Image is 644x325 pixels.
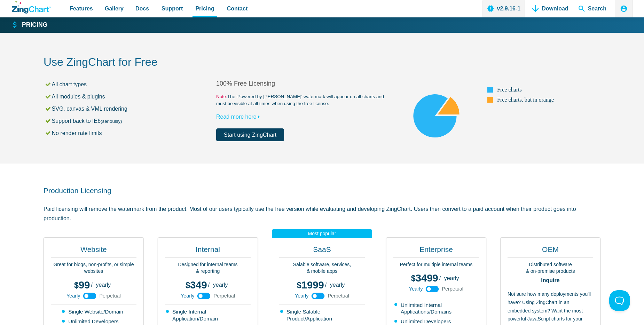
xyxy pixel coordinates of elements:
span: yearly [96,282,111,288]
li: All modules & plugins [45,92,216,101]
li: Unlimited Internal Applications/Domains [394,302,479,316]
li: Support back to IE6 [45,116,216,126]
h2: Enterprise [393,245,479,258]
small: The 'Powered by [PERSON_NAME]' watermark will appear on all charts and must be visible at all tim... [216,93,389,107]
span: Perpetual [442,286,463,291]
h2: OEM [508,245,593,258]
span: yearly [213,282,228,288]
span: Yearly [295,293,308,298]
h2: Use ZingChart for Free [44,55,600,71]
span: Yearly [409,286,423,291]
h2: Production Licensing [44,186,600,195]
li: All chart types [45,80,216,89]
h2: SaaS [279,245,365,258]
span: Docs [135,4,149,13]
li: Unlimited Developers [62,318,126,325]
span: Contact [227,4,248,13]
span: Perpetual [99,293,121,298]
span: 3499 [411,272,438,284]
h2: Website [51,245,136,258]
span: 99 [74,279,90,291]
span: 349 [186,279,207,291]
span: / [439,276,441,281]
span: Support [162,4,183,13]
span: Gallery [105,4,124,13]
p: Distributed software & on-premise products [508,261,593,275]
p: Designed for internal teams & reporting [165,261,251,275]
span: Yearly [66,293,80,298]
p: Great for blogs, non-profits, or simple websites [51,261,136,275]
strong: Pricing [22,22,47,28]
h2: 100% Free Licensing [216,80,389,88]
span: / [325,282,327,288]
p: Salable software, services, & mobile apps [279,261,365,275]
span: Perpetual [328,293,349,298]
span: 1999 [297,279,324,291]
a: Start using ZingChart [216,128,284,141]
span: Note: [216,94,227,99]
span: / [208,282,210,288]
span: Perpetual [213,293,235,298]
strong: Inquire [508,278,593,283]
small: (seriously) [101,119,122,124]
li: SVG, canvas & VML rendering [45,104,216,113]
a: Pricing [12,21,47,29]
li: Single Website/Domain [62,308,126,315]
h2: Internal [165,245,251,258]
span: yearly [444,275,459,281]
p: Paid licensing will remove the watermark from the product. Most of our users typically use the fr... [44,204,600,223]
li: No render rate limits [45,128,216,138]
li: Single Salable Product/Application [280,308,365,322]
span: Features [70,4,93,13]
a: Read more here [216,114,263,120]
li: Single Internal Application/Domain [166,308,251,322]
span: / [91,282,93,288]
span: Yearly [181,293,194,298]
li: Unlimited Developers [394,318,479,325]
iframe: Toggle Customer Support [609,290,630,311]
span: yearly [330,282,345,288]
span: Pricing [195,4,214,13]
a: ZingChart Logo. Click to return to the homepage [12,1,51,14]
p: Perfect for multiple internal teams [393,261,479,268]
